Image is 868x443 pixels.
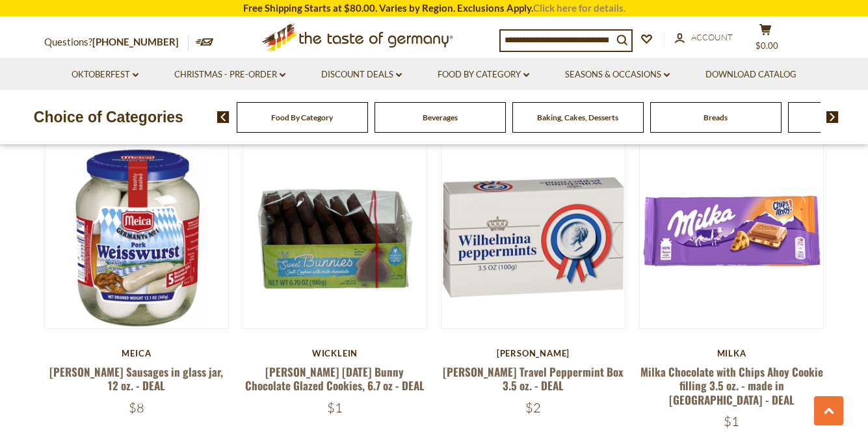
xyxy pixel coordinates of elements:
a: Click here for details. [533,2,625,14]
a: Christmas - PRE-ORDER [174,68,285,82]
a: Baking, Cakes, Desserts [537,113,618,122]
img: Wicklein Easter Bunny Chocolate Glazed Cookies, 6.7 oz - DEAL [243,144,427,329]
p: Questions? [44,34,189,51]
a: [PHONE_NUMBER] [92,36,179,47]
span: $1 [724,413,739,429]
span: $8 [129,399,144,416]
span: Account [691,32,733,42]
img: Wilhelmina Travel Peppermint Box 3.5 oz. - DEAL [441,144,625,329]
a: Discount Deals [321,68,402,82]
a: Food By Category [271,113,333,122]
a: Account [675,31,733,45]
a: Beverages [423,113,458,122]
div: Wicklein [243,348,428,358]
div: Meica [44,348,230,358]
a: Download Catalog [705,68,796,82]
a: [PERSON_NAME] Sausages in glass jar, 12 oz. - DEAL [49,364,223,394]
a: Breads [704,113,728,122]
img: previous arrow [217,111,230,123]
div: [PERSON_NAME] [441,348,626,358]
span: $2 [525,399,541,416]
span: $0.00 [756,40,778,51]
img: Meica Weisswurst Sausages in glass jar, 12 oz. - DEAL [45,144,229,329]
a: [PERSON_NAME] [DATE] Bunny Chocolate Glazed Cookies, 6.7 oz - DEAL [245,364,425,394]
a: [PERSON_NAME] Travel Peppermint Box 3.5 oz. - DEAL [443,364,624,394]
span: $1 [327,399,343,416]
img: Milka Chocolate with Chips Ahoy Cookie filling 3.5 oz. - made in Germany - DEAL [640,144,824,329]
button: $0.00 [746,23,785,56]
a: Oktoberfest [72,68,138,82]
a: Food By Category [438,68,529,82]
img: next arrow [826,111,839,123]
a: Milka Chocolate with Chips Ahoy Cookie filling 3.5 oz. - made in [GEOGRAPHIC_DATA] - DEAL [640,364,823,408]
a: Seasons & Occasions [565,68,670,82]
div: Milka [639,348,824,358]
